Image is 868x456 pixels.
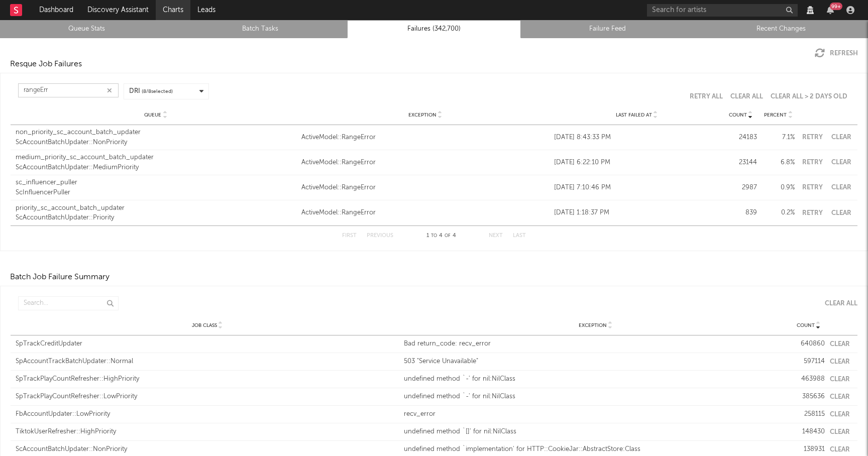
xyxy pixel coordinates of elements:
[830,134,852,141] button: Clear
[764,112,787,118] span: Percent
[353,23,515,35] a: Failures (342,700)
[413,230,469,242] div: 1 4 4
[16,128,296,138] div: non_priority_sc_account_batch_updater
[817,300,857,307] button: Clear All
[367,233,393,239] button: Previous
[800,159,825,166] button: Retry
[827,6,834,14] button: 99+
[771,93,847,100] button: Clear All > 2 Days Old
[830,341,850,348] button: Clear
[830,3,842,10] div: 99 +
[301,208,549,218] a: ActiveModel::RangeError
[6,23,168,35] a: Queue Stats
[16,178,296,188] div: sc_influencer_puller
[16,138,296,148] div: ScAccountBatchUpdater::NonPriority
[404,374,787,384] div: undefined method `-' for nil:NilClass
[16,203,296,223] a: priority_sc_account_batch_updaterScAccountBatchUpdater::Priority
[554,133,719,143] div: [DATE] 8:43:33 PM
[404,444,787,454] div: undefined method `implementation' for HTTP::CookieJar::AbstractStore:Class
[724,158,757,168] div: 23144
[830,429,850,435] button: Clear
[554,158,719,168] div: [DATE] 6:22:10 PM
[404,357,787,367] div: 503 "Service Unavailable"
[301,183,549,193] a: ActiveModel::RangeError
[792,444,825,454] div: 138931
[830,184,852,191] button: Clear
[724,183,757,193] div: 2987
[16,188,296,198] div: ScInfluencerPuller
[554,208,719,218] div: [DATE] 1:18:37 PM
[16,374,399,384] div: SpTrackPlayCountRefresher::HighPriority
[800,184,825,191] button: Retry
[301,158,549,168] a: ActiveModel::RangeError
[526,23,689,35] a: Failure Feed
[830,210,852,216] button: Clear
[830,159,852,166] button: Clear
[762,133,795,143] div: 7.1 %
[408,112,437,118] span: Exception
[647,4,798,17] input: Search for artists
[16,339,399,349] div: SpTrackCreditUpdater
[579,322,607,328] span: Exception
[18,83,119,97] input: Search...
[16,203,296,213] div: priority_sc_account_batch_updater
[16,392,399,402] div: SpTrackPlayCountRefresher::LowPriority
[762,158,795,168] div: 6.8 %
[815,48,858,58] button: Refresh
[144,112,161,118] span: Queue
[16,128,296,147] a: non_priority_sc_account_batch_updaterScAccountBatchUpdater::NonPriority
[342,233,357,239] button: First
[16,178,296,197] a: sc_influencer_pullerScInfluencerPuller
[10,58,82,70] div: Resque Job Failures
[489,233,503,239] button: Next
[192,322,217,328] span: Job Class
[16,153,296,163] div: medium_priority_sc_account_batch_updater
[724,133,757,143] div: 24183
[690,93,723,100] button: Retry All
[830,411,850,418] button: Clear
[792,427,825,437] div: 148430
[10,271,110,283] div: Batch Job Failure Summary
[830,394,850,400] button: Clear
[404,409,787,419] div: recv_error
[445,234,451,238] span: of
[16,163,296,173] div: ScAccountBatchUpdater::MediumPriority
[16,444,399,454] div: ScAccountBatchUpdater::NonPriority
[404,339,787,349] div: Bad return_code: recv_error
[792,374,825,384] div: 463988
[792,392,825,402] div: 385636
[700,23,862,35] a: Recent Changes
[825,300,857,307] div: Clear All
[129,86,173,96] div: DRI
[16,427,399,437] div: TiktokUserRefresher::HighPriority
[16,409,399,419] div: FbAccountUpdater::LowPriority
[404,392,787,402] div: undefined method `-' for nil:NilClass
[18,296,119,310] input: Search...
[800,134,825,141] button: Retry
[730,93,763,100] button: Clear All
[729,112,747,118] span: Count
[762,208,795,218] div: 0.2 %
[513,233,526,239] button: Last
[616,112,652,118] span: Last Failed At
[762,183,795,193] div: 0.9 %
[16,213,296,223] div: ScAccountBatchUpdater::Priority
[431,234,437,238] span: to
[792,357,825,367] div: 597114
[800,210,825,216] button: Retry
[404,427,787,437] div: undefined method `[]' for nil:NilClass
[142,88,173,95] span: ( 8 / 8 selected)
[724,208,757,218] div: 839
[16,153,296,172] a: medium_priority_sc_account_batch_updaterScAccountBatchUpdater::MediumPriority
[797,322,815,328] span: Count
[792,409,825,419] div: 258115
[554,183,719,193] div: [DATE] 7:10:46 PM
[830,446,850,453] button: Clear
[301,133,549,143] a: ActiveModel::RangeError
[830,359,850,365] button: Clear
[16,357,399,367] div: SpAccountTrackBatchUpdater::Normal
